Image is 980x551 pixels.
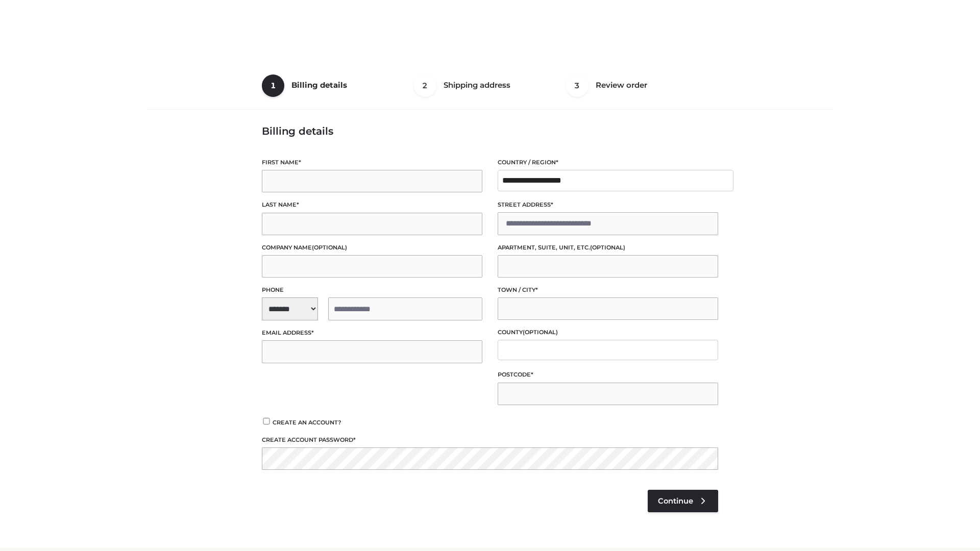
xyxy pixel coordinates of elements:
label: Street address [498,200,718,210]
label: First name [262,158,482,167]
span: (optional) [312,244,347,251]
span: 2 [414,74,436,97]
span: Shipping address [444,80,510,90]
a: Continue [648,490,718,512]
span: Create an account? [273,419,341,426]
label: Country / Region [498,158,718,167]
label: Postcode [498,370,718,380]
label: Company name [262,243,482,253]
span: (optional) [523,329,558,336]
span: Review order [596,80,647,90]
span: Continue [658,496,693,506]
label: Create account password [262,435,718,445]
h3: Billing details [262,125,718,137]
label: County [498,328,718,337]
label: Last name [262,200,482,210]
label: Phone [262,285,482,295]
label: Town / City [498,285,718,295]
span: (optional) [590,244,625,251]
label: Email address [262,328,482,338]
input: Create an account? [262,418,271,424]
label: Apartment, suite, unit, etc. [498,243,718,253]
span: Billing details [291,80,347,90]
span: 1 [262,74,284,97]
span: 3 [566,74,589,97]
